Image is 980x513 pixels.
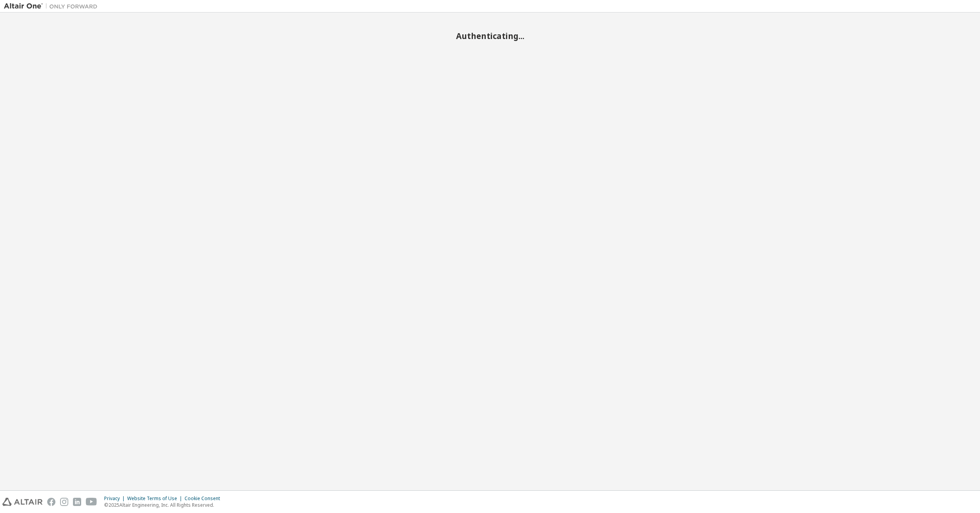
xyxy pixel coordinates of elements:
img: facebook.svg [47,498,55,506]
img: instagram.svg [60,498,68,506]
div: Privacy [104,495,127,502]
img: youtube.svg [86,498,97,506]
img: altair_logo.svg [2,498,43,506]
div: Cookie Consent [185,495,225,502]
img: Altair One [4,2,101,10]
div: Website Terms of Use [127,495,185,502]
h2: Authenticating... [4,31,976,41]
p: © 2025 Altair Engineering, Inc. All Rights Reserved. [104,502,225,508]
img: linkedin.svg [73,498,81,506]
